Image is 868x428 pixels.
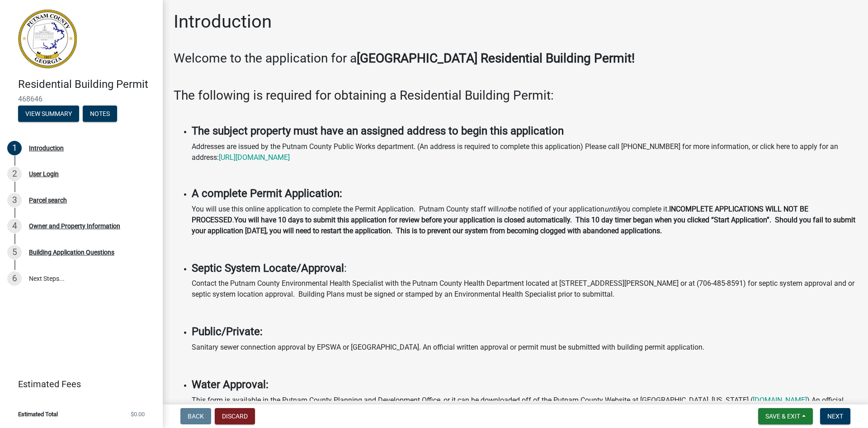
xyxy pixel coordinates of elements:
[29,171,59,177] div: User Login
[174,88,857,103] h3: The following is required for obtaining a Residential Building Permit:
[758,408,813,424] button: Save & Exit
[192,125,564,137] strong: The subject property must have an assigned address to begin this application
[18,111,79,118] wm-modal-confirm: Summary
[7,245,22,260] div: 5
[219,153,290,162] a: [URL][DOMAIN_NAME]
[180,408,211,424] button: Back
[827,413,843,420] span: Next
[7,375,148,393] a: Estimated Fees
[7,167,22,181] div: 2
[192,205,808,224] strong: INCOMPLETE APPLICATIONS WILL NOT BE PROCESSED
[192,395,857,417] p: This form is available in the Putnam County Planning and Development Office, or it can be downloa...
[83,106,117,122] button: Notes
[131,411,145,417] span: $0.00
[7,219,22,233] div: 4
[18,106,79,122] button: View Summary
[499,205,509,213] i: not
[18,78,156,91] h4: Residential Building Permit
[192,141,857,163] p: Addresses are issued by the Putnam County Public Works department. (An address is required to com...
[7,271,22,286] div: 6
[18,95,145,103] span: 468646
[188,413,204,420] span: Back
[604,205,618,213] i: until
[753,396,807,404] a: [DOMAIN_NAME]
[192,187,342,200] strong: A complete Permit Application:
[215,408,255,424] button: Discard
[18,411,58,417] span: Estimated Total
[192,262,344,274] strong: Septic System Locate/Approval
[29,223,120,229] div: Owner and Property Information
[29,197,67,203] div: Parcel search
[192,325,263,338] strong: Public/Private:
[192,216,855,235] strong: You will have 10 days to submit this application for review before your application is closed aut...
[29,249,114,255] div: Building Application Questions
[18,10,77,68] img: Putnam County, Georgia
[7,141,22,155] div: 1
[192,378,269,391] strong: Water Approval:
[192,342,857,353] p: Sanitary sewer connection approval by EPSWA or [GEOGRAPHIC_DATA]. An official written approval or...
[174,11,272,33] h1: Introduction
[7,193,22,207] div: 3
[357,51,635,66] strong: [GEOGRAPHIC_DATA] Residential Building Permit!
[192,204,857,236] p: You will use this online application to complete the Permit Application. Putnam County staff will...
[765,413,800,420] span: Save & Exit
[820,408,850,424] button: Next
[83,111,117,118] wm-modal-confirm: Notes
[29,145,64,151] div: Introduction
[192,262,857,275] h4: :
[192,278,857,300] p: Contact the Putnam County Environmental Health Specialist with the Putnam County Health Departmen...
[174,51,857,66] h3: Welcome to the application for a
